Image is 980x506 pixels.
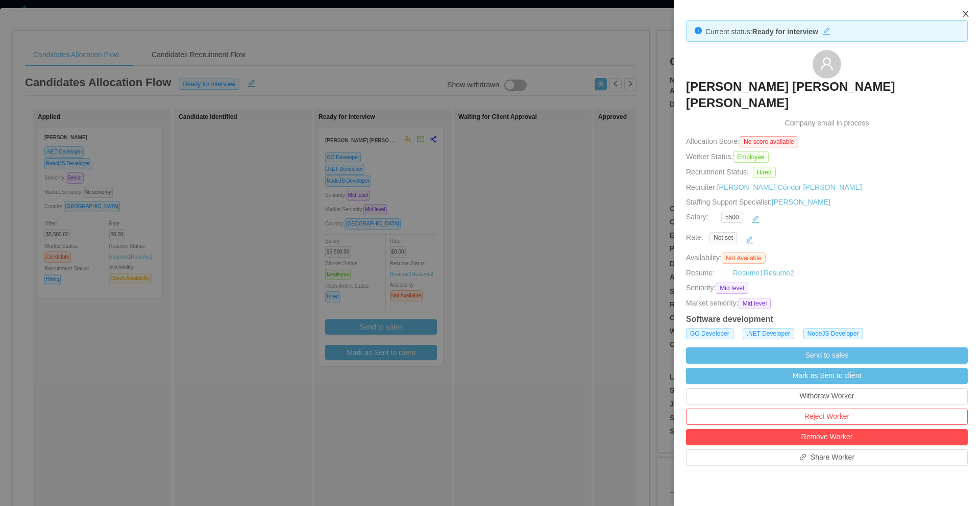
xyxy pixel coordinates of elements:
[686,449,968,466] button: icon: linkShare Worker
[686,153,733,161] span: Worker Status:
[741,232,757,248] button: icon: edit
[722,252,766,264] span: Not Available
[818,25,835,35] button: icon: edit
[686,79,968,118] a: [PERSON_NAME] [PERSON_NAME] [PERSON_NAME]
[743,328,794,339] span: .NET Developer
[733,151,768,163] span: Employee
[695,27,702,34] i: icon: info-circle
[686,409,968,425] button: Reject Worker
[686,183,862,191] span: Recruiter:
[733,268,764,279] a: Resume1
[686,388,968,404] button: Withdraw Worker
[739,298,771,309] span: Mid level
[820,57,834,71] i: icon: user
[686,347,968,364] button: Send to sales
[686,368,968,384] button: Mark as Sent to client
[764,268,794,279] a: Resume2
[747,212,764,228] button: icon: edit
[686,198,830,206] span: Staffing Support Specialist:
[686,283,716,294] span: Seniority:
[717,183,862,191] a: [PERSON_NAME] Cóndor [PERSON_NAME]
[686,168,749,176] span: Recruitment Status:
[705,28,752,36] span: Current status:
[772,198,830,206] a: [PERSON_NAME]
[686,328,733,339] span: GO Developer
[752,28,818,36] strong: Ready for interview
[962,10,970,18] i: icon: close
[686,429,968,445] button: Remove Worker
[686,315,773,323] strong: Software development
[686,254,770,262] span: Availability:
[721,212,743,223] span: 5500
[740,136,798,147] span: No score available
[686,137,740,145] span: Allocation Score:
[753,167,776,178] span: Hired
[709,232,737,243] span: Not set
[716,283,748,294] span: Mid level
[686,269,715,277] span: Resume:
[686,298,739,309] span: Market seniority:
[803,328,863,339] span: NodeJS Developer
[785,118,869,129] span: Company email in process
[686,79,968,112] h3: [PERSON_NAME] [PERSON_NAME] [PERSON_NAME]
